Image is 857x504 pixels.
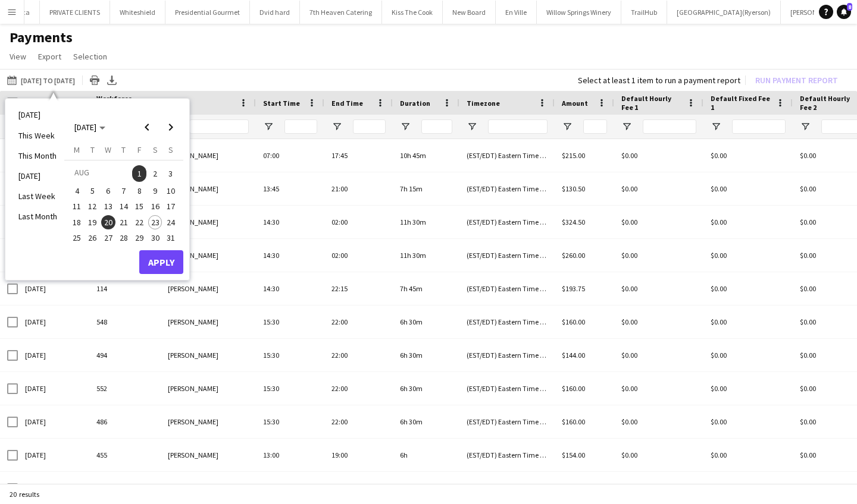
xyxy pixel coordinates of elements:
input: Start Time Filter Input [284,119,317,134]
div: (EST/EDT) Eastern Time ([GEOGRAPHIC_DATA] & [GEOGRAPHIC_DATA]) [459,372,555,405]
span: 9 [148,184,162,198]
button: Open Filter Menu [467,121,477,132]
button: 30-08-2025 [147,230,162,245]
span: [PERSON_NAME] [168,317,218,326]
button: Dvid hard [250,1,300,24]
span: [PERSON_NAME] [168,184,218,193]
button: Open Filter Menu [800,121,811,132]
span: Default Hourly Fee 1 [621,94,682,112]
span: 10 [164,184,178,198]
span: Export [38,51,61,62]
span: [DATE] [74,122,96,133]
div: $0.00 [703,239,793,272]
div: 15:30 [256,372,324,405]
button: 11-08-2025 [69,199,85,214]
button: 20-08-2025 [101,215,116,230]
div: $0.00 [703,305,793,338]
div: $0.00 [703,372,793,405]
button: 04-08-2025 [69,183,85,199]
div: [DATE] [18,305,89,338]
button: Kiss The Cook [382,1,443,24]
div: 17:45 [324,139,393,172]
div: 15:30 [256,405,324,438]
span: 6 [101,184,115,198]
li: This Month [11,146,64,166]
button: Next month [159,115,183,139]
span: 21 [117,215,131,229]
input: Default Fixed Fee 1 Filter Input [732,119,786,134]
span: 1 [132,165,146,182]
div: 11h 30m [393,206,459,238]
div: (EST/EDT) Eastern Time ([GEOGRAPHIC_DATA] & [GEOGRAPHIC_DATA]) [459,206,555,238]
div: $0.00 [614,206,703,238]
input: Name Filter Input [189,119,249,134]
span: 5 [86,184,100,198]
button: 7th Heaven Catering [300,1,382,24]
div: 19:00 [324,439,393,471]
button: 25-08-2025 [69,230,85,245]
div: $0.00 [703,405,793,438]
div: 7h 15m [393,172,459,205]
span: 8 [132,184,146,198]
button: Apply [139,250,183,274]
div: 6h 30m [393,305,459,338]
span: Default Fixed Fee 1 [711,94,771,112]
div: (EST/EDT) Eastern Time ([GEOGRAPHIC_DATA] & [GEOGRAPHIC_DATA]) [459,305,555,338]
div: 02:00 [324,206,393,238]
span: $193.75 [562,284,585,293]
button: 06-08-2025 [101,183,116,199]
div: (EST/EDT) Eastern Time ([GEOGRAPHIC_DATA] & [GEOGRAPHIC_DATA]) [459,139,555,172]
div: (EST/EDT) Eastern Time ([GEOGRAPHIC_DATA] & [GEOGRAPHIC_DATA]) [459,239,555,272]
button: [DATE] to [DATE] [5,73,77,87]
span: 17 [164,200,178,214]
div: 14:30 [256,272,324,305]
div: 114 [89,272,161,305]
span: 7 [117,184,131,198]
div: 6h 30m [393,372,459,405]
div: [DATE] [18,339,89,371]
button: PRIVATE CLIENTS [40,1,110,24]
button: 19-08-2025 [85,215,100,230]
button: 10-08-2025 [163,183,179,199]
app-action-btn: Print [87,73,102,87]
a: Export [33,49,66,64]
button: En Ville [496,1,537,24]
span: 3 [164,165,178,182]
span: 23 [148,215,162,229]
span: Selection [73,51,107,62]
div: 13:00 [256,439,324,471]
span: T [90,144,95,155]
span: 8 [847,3,852,11]
span: $215.00 [562,151,585,160]
span: [PERSON_NAME] [168,351,218,360]
span: M [74,144,80,155]
span: 15 [132,200,146,214]
div: 22:15 [324,272,393,305]
div: $0.00 [614,139,703,172]
span: 31 [164,231,178,245]
button: 05-08-2025 [85,183,100,199]
div: 22:00 [324,372,393,405]
button: 12-08-2025 [85,199,100,214]
button: 09-08-2025 [147,183,162,199]
span: 16 [148,200,162,214]
button: TrailHub [621,1,667,24]
div: 455 [89,439,161,471]
div: $0.00 [614,239,703,272]
button: Presidential Gourmet [165,1,250,24]
div: $0.00 [614,272,703,305]
input: Default Hourly Fee 1 Filter Input [643,119,696,134]
span: 29 [132,231,146,245]
span: 25 [70,231,84,245]
button: Open Filter Menu [562,121,573,132]
div: (EST/EDT) Eastern Time ([GEOGRAPHIC_DATA] & [GEOGRAPHIC_DATA]) [459,405,555,438]
li: Last Week [11,186,64,206]
div: 22:00 [324,339,393,371]
button: 02-08-2025 [147,165,162,183]
div: $0.00 [703,339,793,371]
span: View [10,51,26,62]
span: $130.50 [562,184,585,193]
button: 26-08-2025 [85,230,100,245]
li: [DATE] [11,105,64,125]
span: $260.00 [562,251,585,260]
